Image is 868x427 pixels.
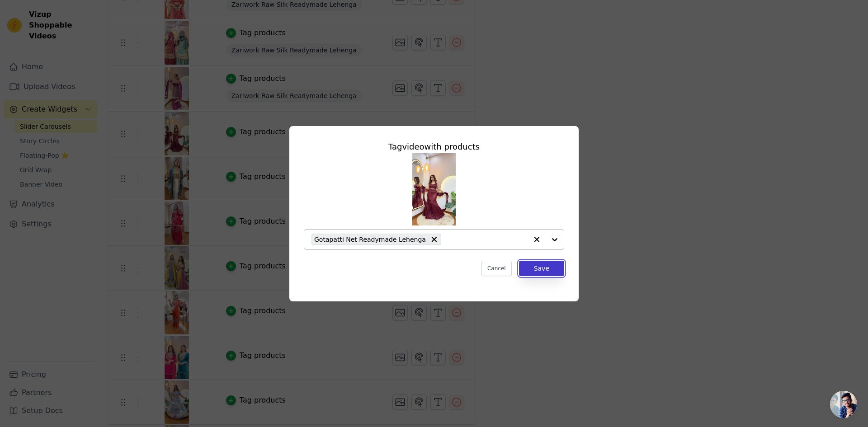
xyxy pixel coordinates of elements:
[304,141,564,153] div: Tag video with products
[314,234,426,244] span: Gotapatti Net Readymade Lehenga
[830,391,857,418] div: Open chat
[412,153,456,225] img: reel-preview-js8dsi-3j.myshopify.com-3730952614935998724_7008045083.jpeg
[481,261,512,276] button: Cancel
[519,261,564,276] button: Save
